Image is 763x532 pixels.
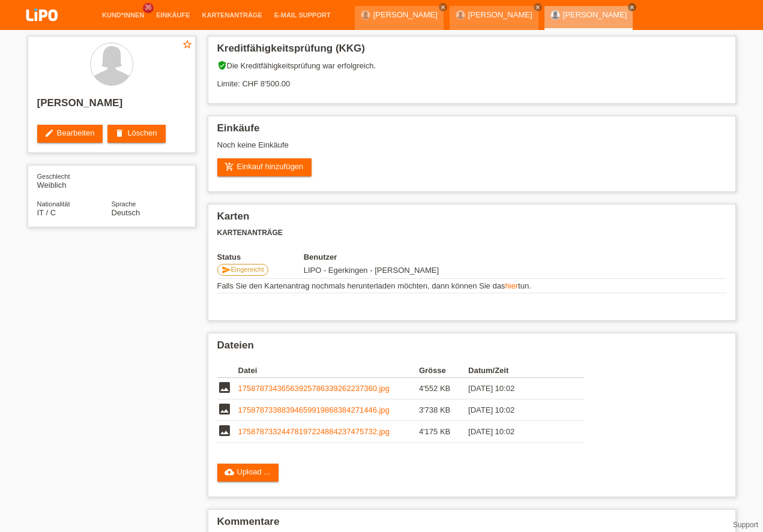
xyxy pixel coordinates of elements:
[468,10,532,19] a: [PERSON_NAME]
[217,122,726,140] h2: Einkäufe
[468,421,567,443] td: [DATE] 10:02
[217,229,726,238] h3: Kartenanträge
[182,39,193,50] i: star_border
[440,4,446,10] i: close
[238,427,390,436] a: 17587873324478197224884237475732.jpg
[225,467,234,477] i: cloud_upload
[419,378,468,399] td: 4'552 KB
[182,39,193,52] a: star_border
[44,128,54,138] i: edit
[217,464,279,482] a: cloud_uploadUpload ...
[217,253,304,262] th: Status
[12,25,72,34] a: LIPO pay
[231,266,264,273] span: Eingereicht
[37,97,186,115] h2: [PERSON_NAME]
[373,10,438,19] a: [PERSON_NAME]
[563,10,627,19] a: [PERSON_NAME]
[217,158,312,176] a: add_shopping_cartEinkauf hinzufügen
[112,200,136,208] span: Sprache
[217,43,726,61] h2: Kreditfähigkeitsprüfung (KKG)
[217,380,232,395] i: image
[37,173,70,180] span: Geschlecht
[419,399,468,421] td: 3'738 KB
[628,3,636,11] a: close
[112,208,140,217] span: Deutsch
[419,363,468,378] th: Grösse
[468,363,567,378] th: Datum/Zeit
[37,125,103,143] a: editBearbeiten
[150,11,196,19] a: Einkäufe
[304,253,507,262] th: Benutzer
[468,399,567,421] td: [DATE] 10:02
[419,421,468,443] td: 4'175 KB
[268,11,337,19] a: E-Mail Support
[439,3,447,11] a: close
[222,265,231,275] i: send
[107,125,165,143] a: deleteLöschen
[238,405,390,414] a: 17587873388394659919868384271446.jpg
[505,281,518,290] a: hier
[115,128,124,138] i: delete
[629,4,635,10] i: close
[217,279,726,293] td: Falls Sie den Kartenantrag nochmals herunterladen möchten, dann können Sie das tun.
[217,140,726,158] div: Noch keine Einkäufe
[217,423,232,438] i: image
[96,11,150,19] a: Kund*innen
[733,521,758,529] a: Support
[535,4,541,10] i: close
[468,378,567,399] td: [DATE] 10:02
[238,363,419,378] th: Datei
[196,11,268,19] a: Kartenanträge
[37,208,56,217] span: Italien / C / 02.07.2018
[217,211,726,229] h2: Karten
[217,61,726,97] div: Die Kreditfähigkeitsprüfung war erfolgreich. Limite: CHF 8'500.00
[534,3,542,11] a: close
[217,402,232,416] i: image
[143,3,154,13] span: 36
[225,162,234,172] i: add_shopping_cart
[37,200,70,208] span: Nationalität
[238,384,390,393] a: 17587873436563925786339262237360.jpg
[304,266,439,275] span: 25.09.2025
[37,172,112,190] div: Weiblich
[217,339,726,357] h2: Dateien
[217,61,227,70] i: verified_user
